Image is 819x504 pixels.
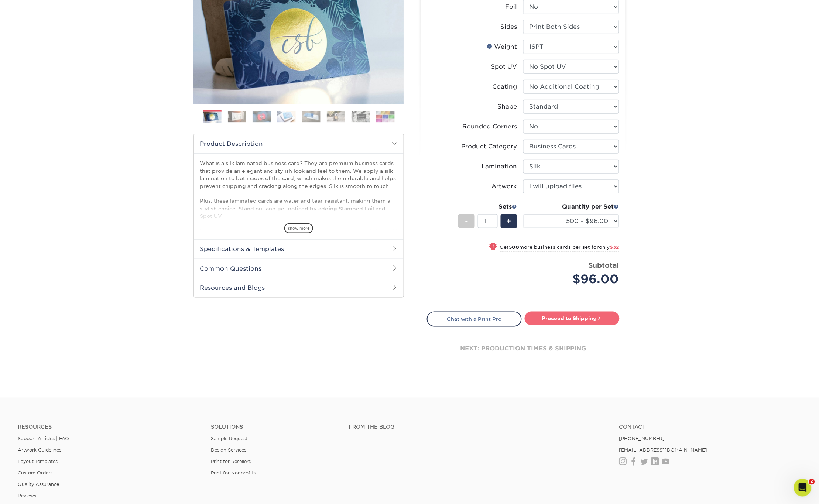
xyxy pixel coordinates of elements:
[506,3,517,11] div: Foil
[228,111,246,122] img: Business Cards 02
[194,239,404,258] h2: Specifications & Templates
[493,82,517,91] div: Coating
[529,270,619,288] div: $96.00
[349,424,599,431] h4: From the Blog
[194,134,404,153] h2: Product Description
[284,223,313,233] span: show more
[18,459,58,464] a: Layout Templates
[462,142,517,151] div: Product Category
[302,111,321,122] img: Business Cards 05
[194,259,404,278] h2: Common Questions
[211,459,251,464] a: Print for Resellers
[493,243,494,251] span: !
[589,261,619,269] strong: Subtotal
[619,448,707,453] a: [EMAIL_ADDRESS][DOMAIN_NAME]
[211,436,247,442] a: Sample Request
[794,479,812,497] iframe: Intercom live chat
[498,102,517,111] div: Shape
[376,111,395,122] img: Business Cards 08
[352,111,370,122] img: Business Cards 07
[18,448,61,453] a: Artwork Guidelines
[610,244,619,250] span: $32
[463,122,517,131] div: Rounded Corners
[500,244,619,252] small: Get more business cards per set for
[18,493,36,499] a: Reviews
[211,470,256,476] a: Print for Nonprofits
[619,436,665,442] a: [PHONE_NUMBER]
[277,111,296,122] img: Business Cards 04
[487,42,517,51] div: Weight
[200,160,398,280] p: What is a silk laminated business card? They are premium business cards that provide an elegant a...
[465,216,468,227] span: -
[491,62,517,71] div: Spot UV
[509,244,520,250] strong: 500
[482,162,517,171] div: Lamination
[427,312,522,326] a: Chat with a Print Pro
[327,111,345,122] img: Business Cards 06
[619,424,801,431] a: Contact
[253,111,271,122] img: Business Cards 03
[492,182,517,191] div: Artwork
[458,202,517,211] div: Sets
[427,327,620,371] div: next: production times & shipping
[523,202,619,211] div: Quantity per Set
[211,424,338,431] h4: Solutions
[18,482,59,487] a: Quality Assurance
[501,23,517,31] div: Sides
[203,108,222,126] img: Business Cards 01
[194,278,404,297] h2: Resources and Blogs
[211,448,246,453] a: Design Services
[507,216,511,227] span: +
[809,479,815,485] span: 2
[525,312,620,325] a: Proceed to Shipping
[18,424,200,431] h4: Resources
[18,436,69,442] a: Support Articles | FAQ
[599,244,619,250] span: only
[18,470,52,476] a: Custom Orders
